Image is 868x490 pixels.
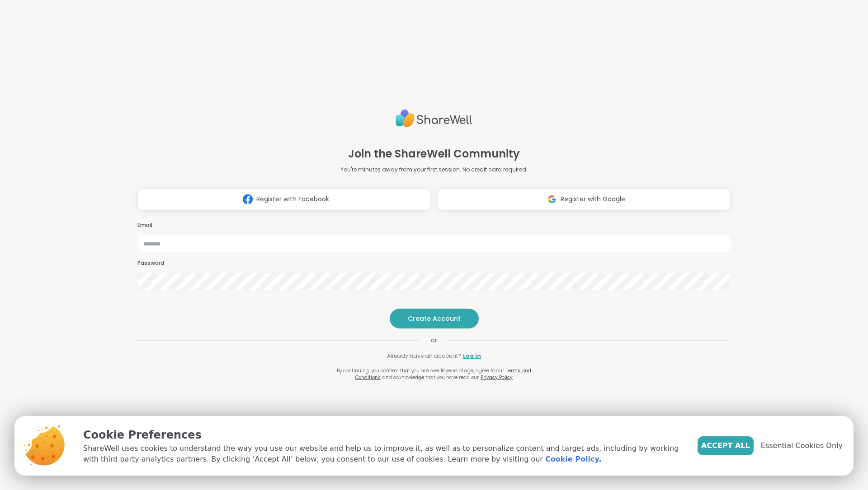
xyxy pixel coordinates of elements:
[239,191,256,208] img: ShareWell Logomark
[701,440,750,451] span: Accept All
[355,367,531,381] a: Terms and Conditions
[545,454,601,465] a: Cookie Policy.
[438,188,731,211] button: Register with Google
[387,352,461,360] span: Already have an account?
[543,191,561,208] img: ShareWell Logomark
[396,106,472,131] img: ShareWell Logo
[348,146,520,162] h1: Join the ShareWell Community
[83,443,683,465] p: ShareWell uses cookies to understand the way you use our website and help us to improve it, as we...
[481,374,513,381] a: Privacy Policy
[137,259,731,267] h3: Password
[137,222,731,229] h3: Email
[256,194,329,204] span: Register with Facebook
[698,436,754,455] button: Accept All
[340,166,528,174] p: You're minutes away from your first session. No credit card required.
[463,352,481,360] a: Log in
[83,427,683,443] p: Cookie Preferences
[420,336,448,345] span: or
[137,188,430,211] button: Register with Facebook
[337,367,504,374] span: By continuing, you confirm that you are over 18 years of age, agree to our
[561,194,625,204] span: Register with Google
[390,309,479,328] button: Create Account
[408,314,461,323] span: Create Account
[761,440,843,451] span: Essential Cookies Only
[382,374,479,381] span: and acknowledge that you have read our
